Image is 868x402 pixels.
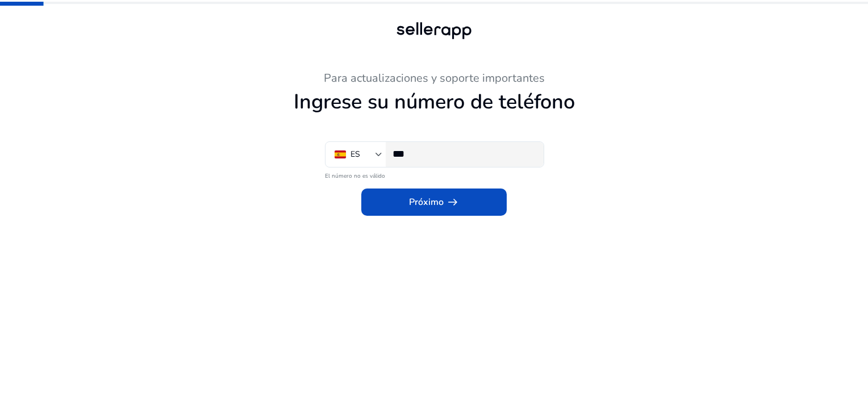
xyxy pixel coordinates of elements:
h3: Para actualizaciones y soporte importantes [122,72,746,85]
h1: Ingrese su número de teléfono [122,90,746,114]
span: arrow_right_alt [446,195,460,209]
button: Próximoarrow_right_alt [361,189,507,216]
mat-error: El número no es válido [325,169,543,181]
div: ES [350,148,360,161]
font: Próximo [409,195,444,209]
